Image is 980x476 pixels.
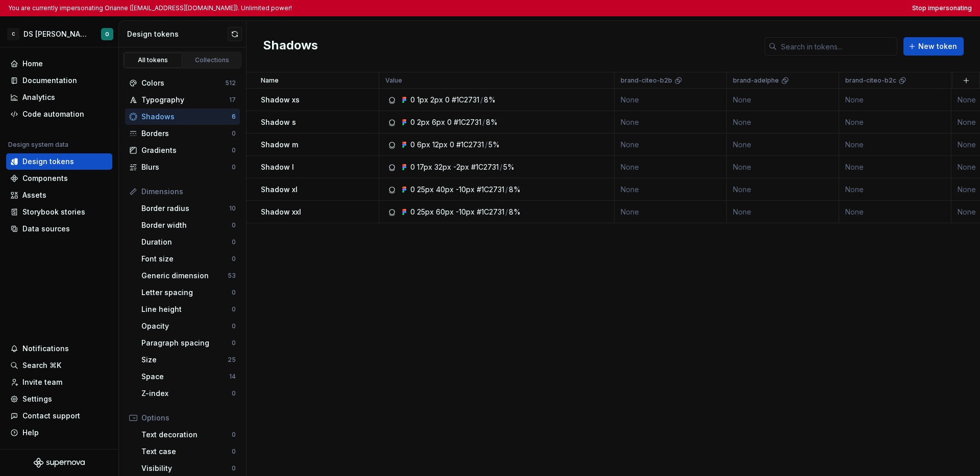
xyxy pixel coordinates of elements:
div: 0 [232,464,236,472]
a: Analytics [6,89,112,105]
a: Font size0 [137,251,240,267]
a: Invite team [6,374,112,390]
div: Contact support [22,411,80,421]
a: Settings [6,391,112,407]
div: Font size [141,254,232,264]
div: 0 [447,117,452,127]
div: 17 [229,96,236,104]
div: 0 [232,221,236,229]
div: 12px [432,140,448,150]
div: Assets [22,190,46,200]
button: New token [903,37,964,56]
div: Help [22,428,39,438]
div: Documentation [22,75,77,86]
div: #1C2731 [452,95,479,105]
div: 14 [229,373,236,381]
div: Size [141,355,228,365]
div: 10 [229,204,236,213]
div: Opacity [141,321,232,331]
div: 8% [509,184,521,195]
a: Blurs0 [125,159,240,175]
a: Opacity0 [137,318,240,334]
td: None [839,134,951,156]
div: Line height [141,304,232,314]
div: 0 [232,305,236,313]
div: 0 [410,162,415,172]
div: 25px [417,184,434,195]
td: None [727,134,839,156]
a: Border radius10 [137,200,240,217]
div: 0 [450,140,454,150]
div: DS [PERSON_NAME] [23,29,89,39]
a: Border width0 [137,217,240,233]
a: Home [6,56,112,72]
button: CDS [PERSON_NAME]O [2,23,116,45]
div: 6px [417,140,430,150]
div: 2px [417,117,430,127]
a: Text case0 [137,443,240,460]
div: 6 [232,113,236,121]
p: Shadow xl [261,184,298,195]
div: Text decoration [141,430,232,440]
a: Paragraph spacing0 [137,335,240,351]
button: Help [6,425,112,441]
div: 60px [436,207,454,217]
p: Shadow s [261,117,296,127]
div: Data sources [22,224,70,234]
div: / [482,117,485,127]
div: Letter spacing [141,287,232,298]
div: 0 [410,184,415,195]
button: Contact support [6,408,112,424]
div: 17px [417,162,432,172]
td: None [615,89,727,111]
div: 512 [225,79,236,87]
div: 0 [232,339,236,347]
a: Shadows6 [125,109,240,125]
a: Typography17 [125,92,240,108]
p: brand-citeo-b2b [621,76,672,85]
div: Blurs [141,162,232,172]
button: Stop impersonating [912,4,972,12]
div: 0 [232,389,236,398]
div: Components [22,173,68,183]
div: Notifications [22,343,69,354]
div: Analytics [22,92,55,102]
div: O [105,30,109,38]
div: C [7,28,19,40]
a: Size25 [137,352,240,368]
div: Duration [141,237,232,247]
div: / [505,184,508,195]
div: -10px [456,207,475,217]
p: Shadow l [261,162,294,172]
div: 32px [434,162,451,172]
a: Z-index0 [137,385,240,402]
div: / [485,140,487,150]
div: 0 [232,129,236,138]
td: None [727,178,839,201]
div: 2px [430,95,443,105]
div: #1C2731 [477,184,504,195]
p: Shadow xs [261,95,300,105]
p: You are currently impersonating Orianne ([EMAIL_ADDRESS][DOMAIN_NAME]). Unlimited power! [8,4,292,12]
input: Search in tokens... [777,37,897,56]
div: Options [141,413,236,423]
div: -2px [453,162,469,172]
p: Value [385,76,402,85]
a: Line height0 [137,301,240,318]
div: -10px [456,184,475,195]
div: Collections [187,56,238,64]
div: Shadows [141,112,232,122]
a: Duration0 [137,234,240,250]
div: 40px [436,184,454,195]
td: None [615,178,727,201]
td: None [839,201,951,223]
div: Design tokens [22,156,74,167]
div: / [505,207,508,217]
div: Generic dimension [141,271,228,281]
div: Design tokens [127,29,228,39]
a: Text decoration0 [137,427,240,443]
a: Design tokens [6,153,112,170]
td: None [615,134,727,156]
div: 8% [484,95,496,105]
div: 0 [410,117,415,127]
